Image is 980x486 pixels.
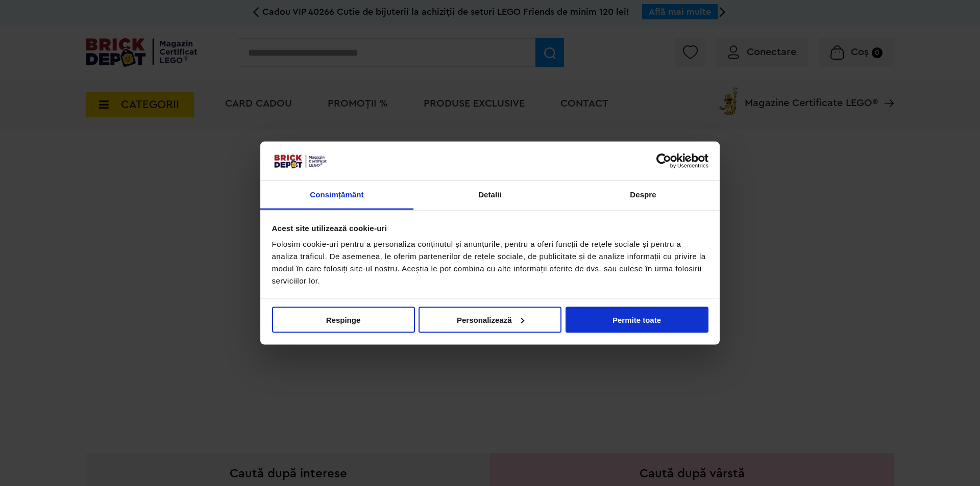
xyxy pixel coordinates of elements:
div: Acest site utilizează cookie-uri [272,222,708,234]
a: Despre [567,181,720,210]
button: Permite toate [566,306,708,332]
a: Consimțământ [260,181,413,210]
button: Respinge [272,306,415,332]
img: siglă [272,153,328,169]
a: Usercentrics Cookiebot - opens in a new window [619,153,708,168]
a: Detalii [413,181,567,210]
button: Personalizează [419,306,561,332]
div: Folosim cookie-uri pentru a personaliza conținutul și anunțurile, pentru a oferi funcții de rețel... [272,238,708,287]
